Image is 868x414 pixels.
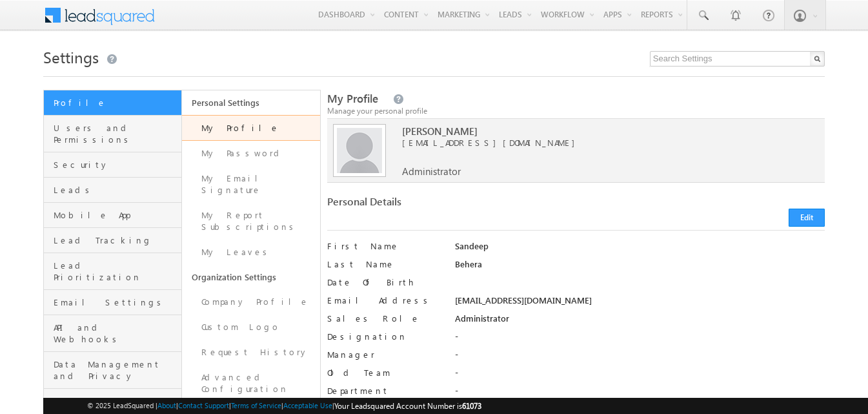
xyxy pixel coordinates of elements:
span: Analytics [54,395,178,407]
div: - [455,385,825,403]
a: Acceptable Use [283,401,332,409]
span: Users and Permissions [54,122,178,145]
a: Terms of Service [231,401,281,409]
a: API and Webhooks [44,315,181,352]
span: 61073 [462,401,481,411]
span: API and Webhooks [54,322,178,345]
a: Request History [182,340,320,365]
label: Last Name [327,258,442,270]
a: Advanced Configuration [182,365,320,402]
a: Analytics [44,389,181,414]
a: Company Profile [182,289,320,315]
div: - [455,331,825,349]
input: Search Settings [650,51,825,67]
span: Lead Prioritization [54,260,178,283]
a: Organization Settings [182,265,320,289]
a: Security [44,152,181,178]
a: Leads [44,178,181,203]
div: - [455,367,825,385]
span: Mobile App [54,209,178,221]
label: Email Address [327,295,442,306]
span: Your Leadsquared Account Number is [334,401,481,411]
span: [PERSON_NAME] [402,125,800,137]
a: Users and Permissions [44,116,181,152]
span: [EMAIL_ADDRESS][DOMAIN_NAME] [402,137,800,149]
a: Lead Prioritization [44,253,181,290]
span: Data Management and Privacy [54,358,178,382]
span: My Profile [327,91,378,106]
a: My Password [182,141,320,166]
label: First Name [327,240,442,252]
label: Date Of Birth [327,276,442,288]
label: Old Team [327,367,442,378]
div: - [455,349,825,367]
div: Behera [455,258,825,276]
a: My Leaves [182,240,320,265]
a: Data Management and Privacy [44,352,181,389]
label: Designation [327,331,442,342]
div: Manage your personal profile [327,105,824,117]
a: Email Settings [44,290,181,315]
span: Email Settings [54,296,178,308]
a: My Email Signature [182,166,320,203]
a: Personal Settings [182,90,320,115]
a: Profile [44,90,181,116]
a: My Report Subscriptions [182,203,320,240]
span: Administrator [402,165,461,177]
a: My Profile [182,115,320,141]
span: Profile [54,97,178,109]
label: Manager [327,349,442,360]
div: Administrator [455,313,825,331]
label: Department [327,385,442,397]
span: Lead Tracking [54,234,178,246]
a: Contact Support [178,401,229,409]
div: [EMAIL_ADDRESS][DOMAIN_NAME] [455,295,825,313]
a: Custom Logo [182,315,320,340]
span: Leads [54,184,178,196]
div: Sandeep [455,240,825,258]
a: Lead Tracking [44,228,181,253]
label: Sales Role [327,313,442,324]
a: Mobile App [44,203,181,228]
a: About [157,401,176,409]
span: Security [54,159,178,171]
div: Personal Details [327,196,569,214]
button: Edit [789,209,825,227]
span: Settings [43,47,99,67]
span: © 2025 LeadSquared | | | | | [87,400,481,412]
